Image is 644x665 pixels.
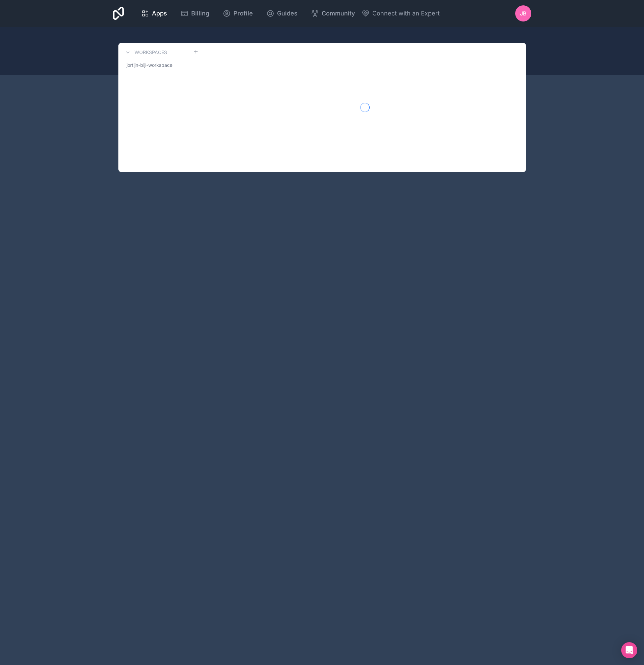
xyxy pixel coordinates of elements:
a: Apps [136,6,172,21]
span: Community [322,9,355,18]
div: Open Intercom Messenger [621,642,637,658]
button: Connect with an Expert [362,9,440,18]
a: jortijn-bijl-workspace [124,59,199,71]
span: jortijn-bijl-workspace [126,62,172,69]
span: Connect with an Expert [372,9,440,18]
a: Workspaces [124,48,167,56]
a: Community [306,6,360,21]
a: Billing [175,6,215,21]
span: Profile [233,9,253,18]
span: Billing [191,9,209,18]
span: JB [520,9,527,17]
span: Guides [277,9,298,18]
span: Apps [152,9,167,18]
h3: Workspaces [135,49,167,56]
a: Guides [261,6,303,21]
a: Profile [217,6,258,21]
